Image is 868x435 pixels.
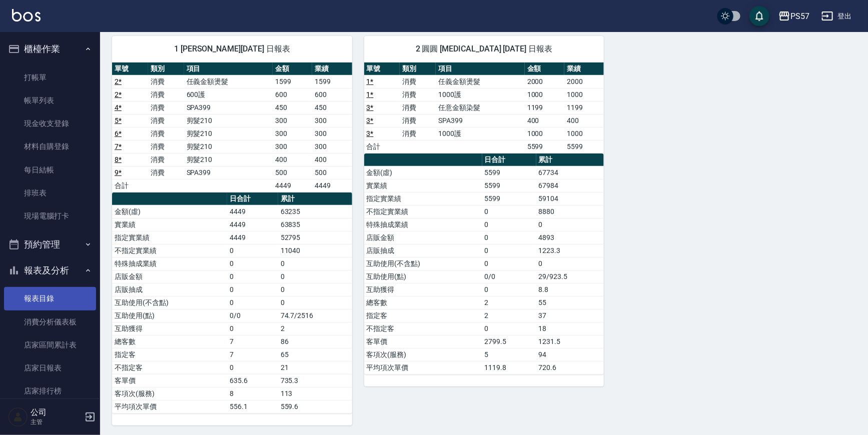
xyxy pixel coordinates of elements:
td: 消費 [148,166,184,179]
td: 4893 [536,231,604,244]
th: 類別 [148,62,184,75]
td: 8.8 [536,283,604,296]
td: 5599 [482,192,536,205]
td: 450 [273,101,312,114]
td: 互助獲得 [112,322,227,335]
td: 實業績 [364,179,482,192]
td: 67734 [536,166,604,179]
td: 任義金額燙髮 [436,75,525,88]
td: 0 [536,257,604,270]
td: 0 [536,218,604,231]
td: 消費 [148,140,184,153]
td: 11040 [278,244,352,257]
td: 指定實業績 [364,192,482,205]
td: 600 [273,88,312,101]
td: 5599 [482,179,536,192]
td: 0 [278,296,352,309]
button: save [749,6,769,26]
td: 4449 [227,218,278,231]
a: 現場電腦打卡 [4,204,96,227]
td: 0 [278,257,352,270]
td: 1000 [564,127,604,140]
img: Person [8,407,28,427]
td: 0 [278,283,352,296]
td: 剪髮210 [184,153,273,166]
td: SPA399 [436,114,525,127]
td: 平均項次單價 [112,400,227,413]
td: 4449 [273,179,312,192]
td: 消費 [148,75,184,88]
td: 店販抽成 [112,283,227,296]
h5: 公司 [31,407,82,417]
td: 店販抽成 [364,244,482,257]
td: 消費 [148,101,184,114]
td: 400 [564,114,604,127]
td: 67984 [536,179,604,192]
th: 單號 [112,62,148,75]
a: 每日結帳 [4,158,96,181]
td: 1000護 [436,127,525,140]
td: 客單價 [364,335,482,348]
td: 2799.5 [482,335,536,348]
td: 消費 [148,153,184,166]
td: 2 [482,296,536,309]
td: 指定客 [112,348,227,361]
td: 互助使用(不含點) [364,257,482,270]
td: 300 [273,114,312,127]
td: 2 [482,309,536,322]
td: 互助使用(點) [364,270,482,283]
td: 1599 [273,75,312,88]
td: 0 [482,257,536,270]
table: a dense table [112,62,352,192]
td: 不指定實業績 [112,244,227,257]
td: 消費 [148,127,184,140]
td: 5599 [525,140,564,153]
td: 300 [312,140,352,153]
th: 累計 [536,153,604,166]
td: 59104 [536,192,604,205]
td: 實業績 [112,218,227,231]
td: 合計 [364,140,400,153]
td: 0/0 [482,270,536,283]
td: 0 [227,257,278,270]
td: 2 [278,322,352,335]
td: 消費 [400,101,436,114]
td: 65 [278,348,352,361]
td: 500 [312,166,352,179]
td: 1599 [312,75,352,88]
td: 0/0 [227,309,278,322]
a: 店家排行榜 [4,379,96,402]
td: 300 [273,127,312,140]
td: 500 [273,166,312,179]
a: 消費分析儀表板 [4,310,96,333]
img: Logo [12,9,41,21]
td: 0 [227,283,278,296]
td: 0 [482,231,536,244]
td: 0 [227,296,278,309]
td: 互助使用(點) [112,309,227,322]
td: 消費 [400,75,436,88]
td: 86 [278,335,352,348]
td: 18 [536,322,604,335]
td: 94 [536,348,604,361]
button: PS57 [774,6,813,26]
td: 74.7/2516 [278,309,352,322]
td: 1000 [525,127,564,140]
td: 55 [536,296,604,309]
th: 業績 [564,62,604,75]
th: 累計 [278,192,352,205]
td: 21 [278,361,352,374]
td: 1119.8 [482,361,536,374]
td: 556.1 [227,400,278,413]
table: a dense table [364,153,604,374]
a: 材料自購登錄 [4,135,96,158]
a: 報表目錄 [4,287,96,310]
td: 客單價 [112,374,227,387]
td: 63235 [278,205,352,218]
td: 720.6 [536,361,604,374]
td: 合計 [112,179,148,192]
th: 業績 [312,62,352,75]
td: 0 [278,270,352,283]
td: 0 [227,244,278,257]
td: 7 [227,335,278,348]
